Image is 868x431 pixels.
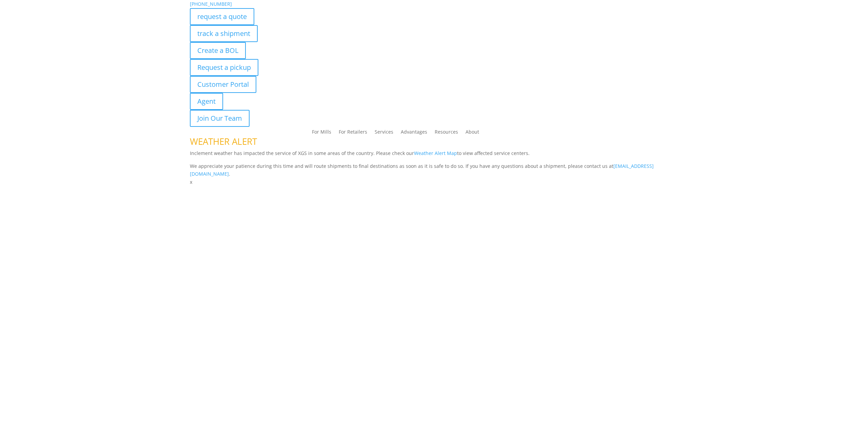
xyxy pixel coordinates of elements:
[190,42,246,59] a: Create a BOL
[312,130,331,137] a: For Mills
[190,93,223,110] a: Agent
[401,130,427,137] a: Advantages
[190,149,678,162] p: Inclement weather has impacted the service of XGS in some areas of the country. Please check our ...
[190,135,257,148] span: WEATHER ALERT
[466,130,479,137] a: About
[190,110,250,127] a: Join Our Team
[190,200,678,208] p: Complete the form below and a member of our team will be in touch within 24 hours.
[435,130,458,137] a: Resources
[190,25,258,42] a: track a shipment
[339,130,367,137] a: For Retailers
[190,76,256,93] a: Customer Portal
[190,1,232,7] a: [PHONE_NUMBER]
[190,162,678,178] p: We appreciate your patience during this time and will route shipments to final destinations as so...
[190,178,678,186] p: x
[190,8,254,25] a: request a quote
[190,59,258,76] a: Request a pickup
[375,130,393,137] a: Services
[414,150,457,156] a: Weather Alert Map
[190,186,678,200] h1: Contact Us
